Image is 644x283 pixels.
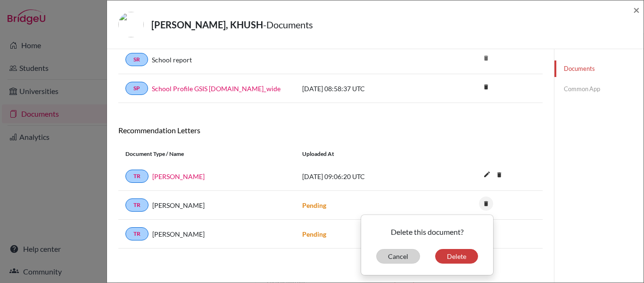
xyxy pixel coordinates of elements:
[633,4,640,16] button: Close
[492,169,506,182] a: delete
[633,3,640,17] span: ×
[125,198,149,212] a: TR
[152,84,281,94] a: School Profile GSIS [DOMAIN_NAME]_wide
[479,197,493,211] i: delete
[435,249,478,264] button: Delete
[554,81,644,97] a: Common App
[152,200,205,210] span: [PERSON_NAME]
[152,55,192,65] a: School report
[118,150,295,158] div: Document Type / Name
[302,230,326,238] strong: Pending
[295,150,437,158] div: Uploaded at
[479,81,493,94] a: delete
[479,198,493,211] a: delete
[302,201,326,209] strong: Pending
[152,172,205,181] a: [PERSON_NAME]
[152,229,205,239] span: [PERSON_NAME]
[302,172,365,180] span: [DATE] 09:06:20 UTC
[125,227,149,240] a: TR
[554,60,644,77] a: Documents
[479,168,495,182] button: edit
[125,82,148,95] a: SP
[376,249,420,264] button: Cancel
[295,84,437,94] div: [DATE] 08:58:37 UTC
[479,167,495,182] i: edit
[151,19,263,30] strong: [PERSON_NAME], KHUSH
[479,51,493,65] i: delete
[118,126,543,135] h6: Recommendation Letters
[125,170,149,183] a: TR
[369,226,486,238] p: Delete this document?
[263,19,313,30] span: - Documents
[492,168,506,182] i: delete
[479,80,493,94] i: delete
[125,53,148,66] a: SR
[361,214,494,275] div: delete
